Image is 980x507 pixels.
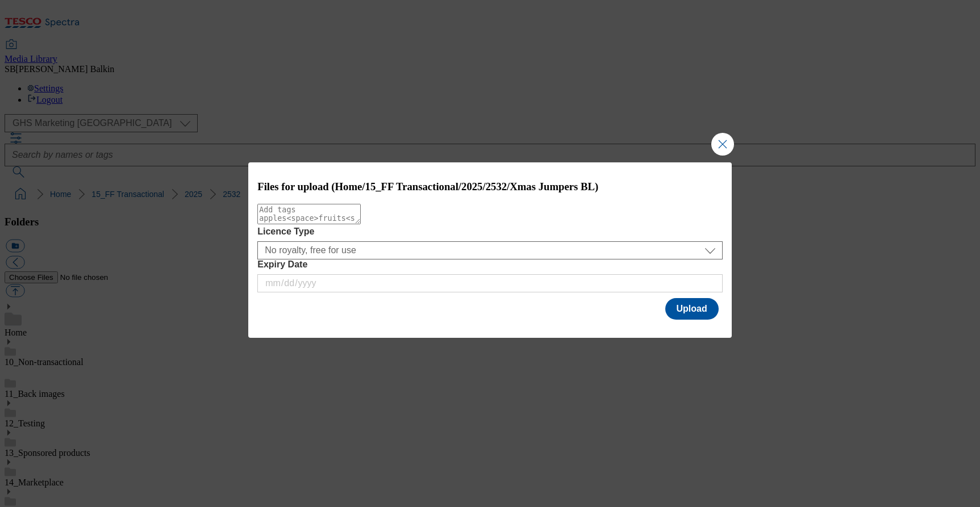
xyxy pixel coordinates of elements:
[257,181,723,193] h3: Files for upload (Home/15_FF Transactional/2025/2532/Xmas Jumpers BL)
[248,162,732,338] div: Modal
[665,298,719,320] button: Upload
[711,133,734,156] button: Close Modal
[257,259,723,270] label: Expiry Date
[257,227,723,237] label: Licence Type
